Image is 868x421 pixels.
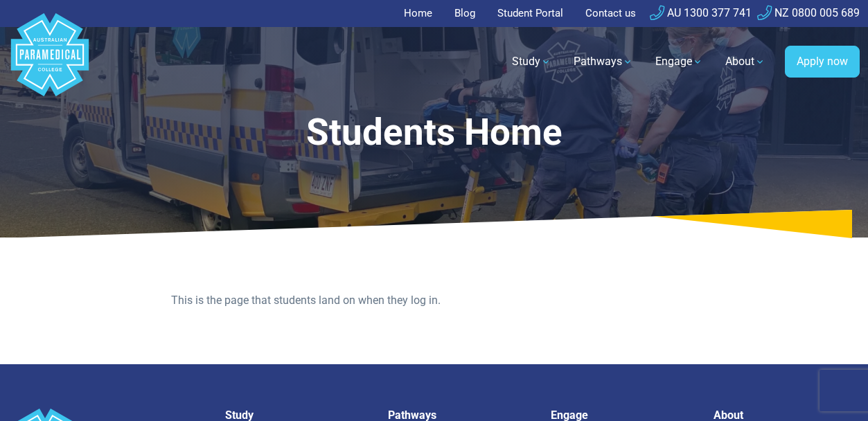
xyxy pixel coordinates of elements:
a: Engage [647,42,711,81]
a: About [717,42,774,81]
p: This is the page that students land on when they log in. [171,292,697,309]
a: Pathways [565,42,641,81]
a: Study [504,42,560,81]
a: NZ 0800 005 689 [757,6,860,19]
a: Australian Paramedical College [8,27,91,97]
a: Apply now [785,46,860,78]
a: AU 1300 377 741 [650,6,752,19]
h1: Students Home [115,111,754,154]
